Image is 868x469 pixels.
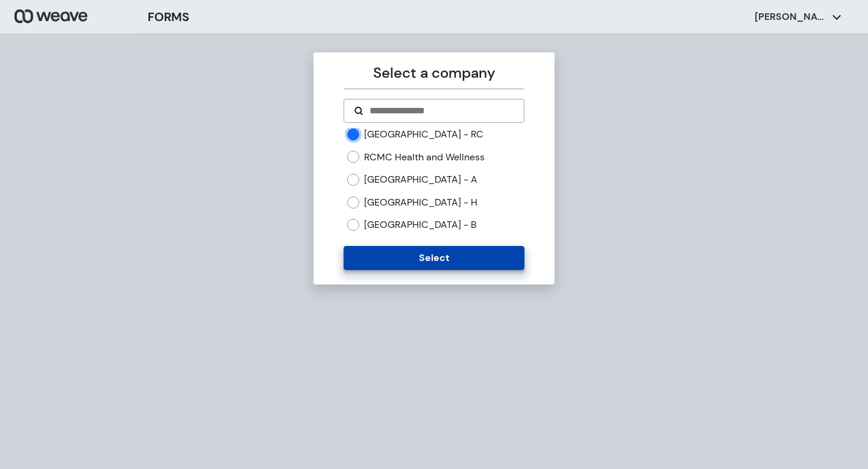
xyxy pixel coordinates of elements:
[755,10,827,24] p: [PERSON_NAME]
[344,246,524,270] button: Select
[364,151,485,164] label: RCMC Health and Wellness
[364,196,477,209] label: [GEOGRAPHIC_DATA] - H
[364,173,477,186] label: [GEOGRAPHIC_DATA] - A
[364,218,477,231] label: [GEOGRAPHIC_DATA] - B
[344,62,524,84] p: Select a company
[364,128,483,141] label: [GEOGRAPHIC_DATA] - RC
[148,8,189,26] h3: FORMS
[368,104,514,118] input: Search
